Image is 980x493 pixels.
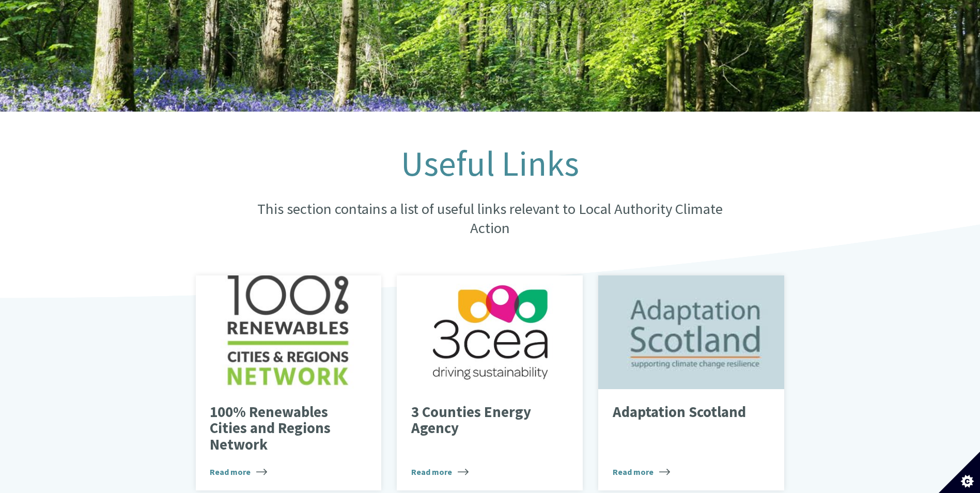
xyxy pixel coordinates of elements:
a: Adaptation Scotland Read more [598,275,784,490]
button: Set cookie preferences [939,452,980,493]
a: 3 Counties Energy Agency Read more [397,275,583,490]
p: 3 Counties Energy Agency [411,404,553,437]
span: Read more [613,466,670,478]
p: This section contains a list of useful links relevant to Local Authority Climate Action [239,199,740,238]
span: Read more [210,466,267,478]
h1: Useful Links [239,145,740,183]
span: Read more [411,466,469,478]
p: Adaptation Scotland [613,404,755,421]
p: 100% Renewables Cities and Regions Network [210,404,352,453]
a: 100% Renewables Cities and Regions Network Read more [196,275,382,490]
